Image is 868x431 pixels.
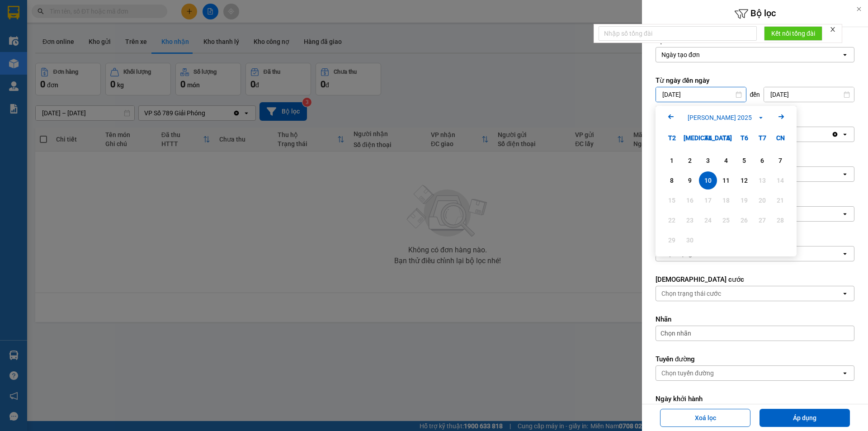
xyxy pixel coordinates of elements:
button: Previous month. [665,111,676,123]
button: Next month. [776,111,787,123]
div: Not available. Thứ Tư, tháng 09 17 2025. [699,191,717,209]
input: Select a date. [764,87,854,102]
div: Not available. Thứ Năm, tháng 09 18 2025. [717,191,735,209]
div: T5 [717,129,735,147]
button: Kết nối tổng đài [764,26,822,41]
div: 10 [702,175,714,186]
div: Calendar. [656,106,797,256]
svg: open [841,51,849,58]
div: 15 [665,195,678,206]
div: Not available. Thứ Sáu, tháng 09 26 2025. [735,211,753,229]
svg: open [841,369,849,377]
h6: Bộ lọc [642,7,868,21]
div: 27 [756,215,769,226]
div: 20 [756,195,769,206]
input: Selected Ngày tạo đơn. [701,50,702,59]
div: Not available. Chủ Nhật, tháng 09 28 2025. [771,211,789,229]
div: 29 [665,235,678,246]
label: Nhãn [656,315,854,324]
div: Choose Thứ Bảy, tháng 09 6 2025. It's available. [753,152,771,170]
div: 16 [684,195,696,206]
div: Chọn tuyến đường [661,369,714,378]
div: 4 [720,155,732,166]
div: Selected. Thứ Tư, tháng 09 10 2025. It's available. [699,171,717,189]
div: Chọn trạng thái cước [661,289,721,298]
div: Choose Thứ Năm, tháng 09 4 2025. It's available. [717,152,735,170]
span: đến [750,90,760,99]
svg: Clear value [831,131,839,138]
div: Choose Thứ Ba, tháng 09 2 2025. It's available. [681,152,699,170]
div: Choose Thứ Sáu, tháng 09 12 2025. It's available. [735,171,753,189]
svg: open [841,210,849,218]
div: Choose Thứ Tư, tháng 09 3 2025. It's available. [699,152,717,170]
div: Not available. Thứ Tư, tháng 09 24 2025. [699,211,717,229]
div: Choose Thứ Ba, tháng 09 9 2025. It's available. [681,171,699,189]
div: Not available. Thứ Ba, tháng 09 16 2025. [681,191,699,209]
label: Tuyến đường [656,355,854,364]
span: Kết nối tổng đài [771,28,815,38]
label: [DEMOGRAPHIC_DATA] cước [656,275,854,284]
div: Not available. Thứ Hai, tháng 09 29 2025. [663,231,681,249]
svg: Arrow Left [665,111,676,122]
div: 3 [702,155,714,166]
div: Not available. Thứ Bảy, tháng 09 13 2025. [753,171,771,189]
div: T4 [699,129,717,147]
div: T7 [753,129,771,147]
div: 24 [702,215,714,226]
div: 6 [756,155,769,166]
div: Ngày tạo đơn [661,50,700,59]
button: Xoá lọc [660,409,750,427]
div: 17 [702,195,714,206]
div: 23 [684,215,696,226]
label: Từ ngày đến ngày [656,76,854,85]
div: Not available. Thứ Bảy, tháng 09 20 2025. [753,191,771,209]
span: close [830,26,836,33]
div: 14 [774,175,787,186]
svg: Arrow Right [776,111,787,122]
div: 30 [684,235,696,246]
div: 8 [665,175,678,186]
div: 18 [720,195,732,206]
svg: open [841,171,849,178]
div: 11 [720,175,732,186]
svg: open [841,250,849,257]
div: [MEDICAL_DATA] [681,129,699,147]
svg: open [841,290,849,297]
div: T6 [735,129,753,147]
div: 2 [684,155,696,166]
div: Not available. Chủ Nhật, tháng 09 21 2025. [771,191,789,209]
div: Not available. Thứ Hai, tháng 09 22 2025. [663,211,681,229]
div: 19 [738,195,750,206]
input: Select a date. [656,87,746,102]
div: 12 [738,175,750,186]
div: Choose Chủ Nhật, tháng 09 7 2025. It's available. [771,152,789,170]
button: [PERSON_NAME] 2025 [685,113,767,123]
div: Choose Thứ Sáu, tháng 09 5 2025. It's available. [735,152,753,170]
div: 13 [756,175,769,186]
div: Choose Thứ Hai, tháng 09 8 2025. It's available. [663,171,681,189]
div: 25 [720,215,732,226]
div: Not available. Thứ Ba, tháng 09 30 2025. [681,231,699,249]
div: 5 [738,155,750,166]
div: 26 [738,215,750,226]
div: Choose Thứ Hai, tháng 09 1 2025. It's available. [663,152,681,170]
div: 9 [684,175,696,186]
div: Choose Thứ Năm, tháng 09 11 2025. It's available. [717,171,735,189]
div: CN [771,129,789,147]
div: T2 [663,129,681,147]
div: Not available. Thứ Ba, tháng 09 23 2025. [681,211,699,229]
div: 1 [665,155,678,166]
span: Chọn nhãn [660,329,691,338]
div: Not available. Thứ Hai, tháng 09 15 2025. [663,191,681,209]
div: Not available. Thứ Năm, tháng 09 25 2025. [717,211,735,229]
div: 22 [665,215,678,226]
input: Nhập số tổng đài [599,26,757,41]
div: 7 [774,155,787,166]
div: 28 [774,215,787,226]
div: Not available. Thứ Sáu, tháng 09 19 2025. [735,191,753,209]
label: Ngày khởi hành [656,394,854,403]
div: 21 [774,195,787,206]
svg: open [841,131,849,138]
button: Áp dụng [759,409,850,427]
div: Not available. Chủ Nhật, tháng 09 14 2025. [771,171,789,189]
